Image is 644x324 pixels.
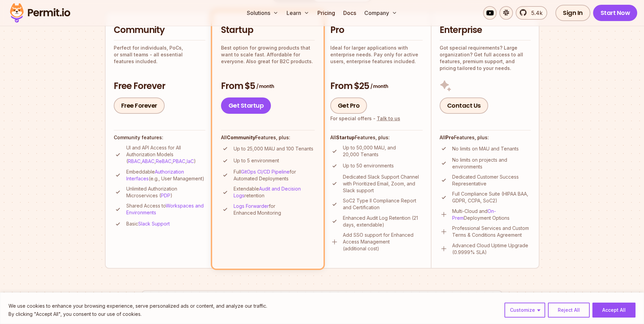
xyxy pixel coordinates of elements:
button: Solutions [244,6,281,20]
h3: From $25 [330,80,423,92]
p: Enhanced Audit Log Retention (21 days, extendable) [343,215,423,228]
p: Up to 50 environments [343,162,394,169]
p: Unlimited Authorization Microservices ( ) [126,185,205,199]
p: Got special requirements? Large organization? Get full access to all features, premium support, a... [440,44,531,72]
a: RBAC [128,158,141,164]
h4: Community features: [114,134,205,141]
a: IaC [187,158,194,164]
a: Contact Us [440,97,488,114]
p: UI and API Access for All Authorization Models ( , , , , ) [126,144,205,165]
a: Sign In [555,5,590,21]
p: We use cookies to enhance your browsing experience, serve personalized ads or content, and analyz... [8,302,267,310]
a: ReBAC [156,158,171,164]
p: Best option for growing products that want to scale fast. Affordable for everyone. Also great for... [221,44,315,65]
p: for Enhanced Monitoring [234,203,315,216]
a: Get Pro [330,97,367,114]
span: 5.4k [527,9,542,17]
h3: From $5 [221,80,315,92]
p: Professional Services and Custom Terms & Conditions Agreement [452,225,531,238]
a: Talk to us [377,115,400,121]
a: PDP [161,193,170,198]
a: Slack Support [138,221,170,227]
p: Up to 25,000 MAU and 100 Tenants [234,145,313,152]
a: 5.4k [516,6,547,20]
p: Full Compliance Suite (HIPAA BAA, GDPR, CCPA, SoC2) [452,191,531,204]
button: Company [362,6,400,20]
h2: Community [114,24,205,36]
button: Customize [504,303,545,318]
strong: Pro [445,134,454,140]
h4: All Features, plus: [330,134,423,141]
p: Dedicated Customer Success Representative [452,174,531,187]
h2: Enterprise [440,24,531,36]
h2: Startup [221,24,315,36]
p: Dedicated Slack Support Channel with Prioritized Email, Zoom, and Slack support [343,174,423,194]
a: Start Now [593,5,638,21]
a: Docs [341,6,359,20]
a: Logs Forwarder [234,203,269,209]
p: Basic [126,220,170,227]
p: Full for Automated Deployments [234,168,315,182]
p: Perfect for individuals, PoCs, or small teams - all essential features included. [114,44,205,65]
h3: Free Forever [114,80,205,92]
a: Audit and Decision Logs [234,186,301,198]
a: Get Startup [221,97,271,114]
p: By clicking "Accept All", you consent to our use of cookies. [8,310,267,318]
a: On-Prem [452,208,496,221]
p: No limits on projects and environments [452,157,531,170]
p: Up to 50,000 MAU, and 20,000 Tenants [343,144,423,158]
p: No limits on MAU and Tenants [452,145,519,152]
a: GitOps CI/CD Pipeline [241,169,290,175]
a: Pricing [315,6,338,20]
span: / month [370,83,388,90]
a: Authorization Interfaces [126,169,184,181]
img: Permit logo [7,1,73,24]
p: SoC2 Type II Compliance Report and Certification [343,197,423,211]
strong: Startup [336,134,355,140]
p: Add SSO support for Enhanced Access Management (additional cost) [343,232,423,252]
strong: Community [227,134,255,140]
a: PBAC [173,158,185,164]
p: Multi-Cloud and Deployment Options [452,208,531,221]
p: Ideal for larger applications with enterprise needs. Pay only for active users, enterprise featur... [330,44,423,65]
p: Extendable retention [234,185,315,199]
a: Free Forever [114,97,165,114]
p: Advanced Cloud Uptime Upgrade (0.9999% SLA) [452,242,531,256]
h4: All Features, plus: [221,134,315,141]
p: Shared Access to [126,202,205,216]
p: Embeddable (e.g., User Management) [126,168,205,182]
button: Learn [284,6,312,20]
a: ABAC [142,158,154,164]
p: Up to 5 environment [234,157,279,164]
span: / month [256,83,274,90]
div: For special offers - [330,115,400,122]
button: Reject All [548,303,590,318]
h2: Pro [330,24,423,36]
h4: All Features, plus: [440,134,531,141]
button: Accept All [592,303,636,318]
